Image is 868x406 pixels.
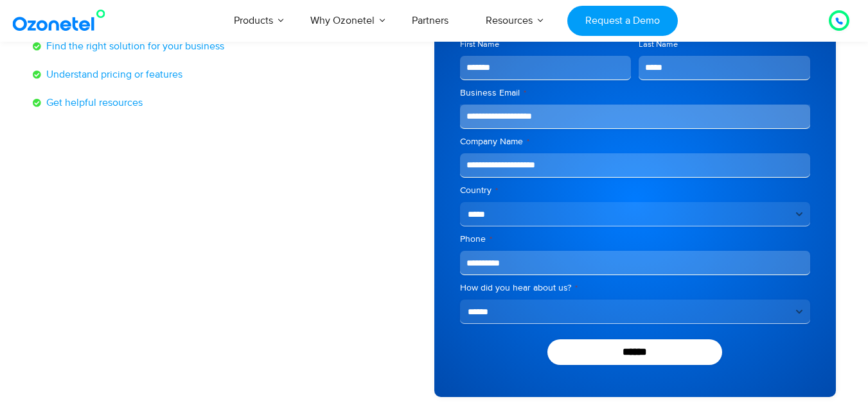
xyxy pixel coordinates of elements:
label: Phone [460,233,810,246]
span: Understand pricing or features [43,67,182,82]
span: Find the right solution for your business [43,38,224,54]
label: Last Name [639,38,810,51]
label: Business Email [460,87,810,99]
label: How did you hear about us? [460,282,810,294]
a: Request a Demo [567,6,677,36]
label: Company Name [460,135,810,148]
label: First Name [460,38,632,51]
label: Country [460,184,810,197]
span: Get helpful resources [43,95,143,110]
